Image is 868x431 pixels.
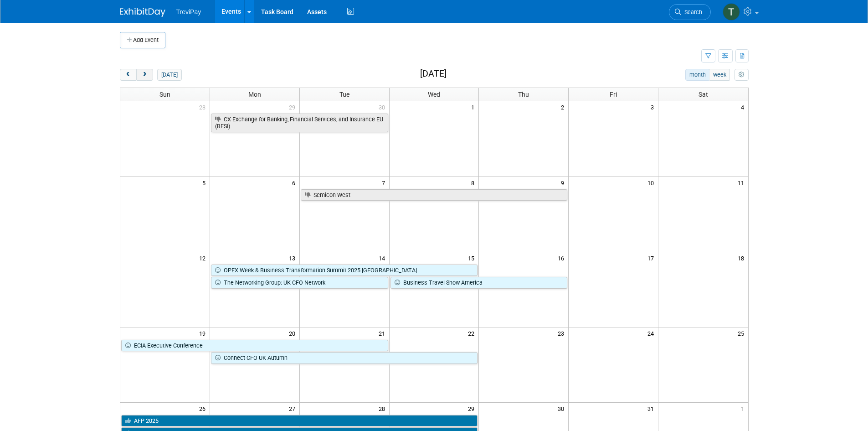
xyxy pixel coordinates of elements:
a: The Networking Group: UK CFO Network [211,277,388,289]
span: TreviPay [176,8,201,16]
span: 1 [740,403,748,414]
span: Search [681,9,702,16]
button: Add Event [120,32,165,48]
a: Business Travel Show America [390,277,568,289]
span: Sat [699,91,708,98]
span: 11 [737,177,748,188]
a: AFP 2025 [121,415,478,427]
a: OPEX Week & Business Transformation Summit 2025 [GEOGRAPHIC_DATA] [211,265,478,276]
span: 3 [650,101,658,113]
span: 5 [201,177,210,188]
span: 26 [198,403,210,414]
span: 29 [288,101,299,113]
button: myCustomButton [734,69,748,81]
span: 13 [288,252,299,264]
span: 7 [381,177,389,188]
span: 16 [557,252,568,264]
span: 30 [557,403,568,414]
h2: [DATE] [420,69,447,79]
span: 18 [737,252,748,264]
span: 6 [291,177,299,188]
span: 29 [467,403,478,414]
a: ECIA Executive Conference [121,340,388,352]
span: Mon [248,91,261,98]
button: week [709,69,730,81]
span: 30 [378,101,389,113]
span: 12 [198,252,210,264]
span: 28 [198,101,210,113]
img: ExhibitDay [120,8,165,17]
img: Tara DePaepe [723,3,740,21]
span: 19 [198,327,210,339]
span: Tue [339,91,349,98]
a: Search [669,4,711,20]
span: 28 [378,403,389,414]
a: CX Exchange for Banking, Financial Services, and Insurance EU (BFSI) [211,114,388,132]
a: Connect CFO UK Autumn [211,352,478,364]
span: 21 [378,327,389,339]
span: 9 [560,177,568,188]
span: 17 [647,252,658,264]
span: Sun [159,91,170,98]
span: 27 [288,403,299,414]
i: Personalize Calendar [739,72,745,78]
span: Thu [518,91,529,98]
span: 1 [470,101,478,113]
span: 10 [647,177,658,188]
span: Fri [610,91,617,98]
span: 4 [740,101,748,113]
span: Wed [428,91,440,98]
button: next [136,69,153,81]
span: 25 [737,327,748,339]
span: 8 [470,177,478,188]
span: 22 [467,327,478,339]
button: month [685,69,709,81]
span: 31 [647,403,658,414]
span: 23 [557,327,568,339]
span: 15 [467,252,478,264]
button: [DATE] [157,69,181,81]
span: 14 [378,252,389,264]
span: 2 [560,101,568,113]
a: Semicon West [301,189,568,201]
button: prev [120,69,137,81]
span: 24 [647,327,658,339]
span: 20 [288,327,299,339]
